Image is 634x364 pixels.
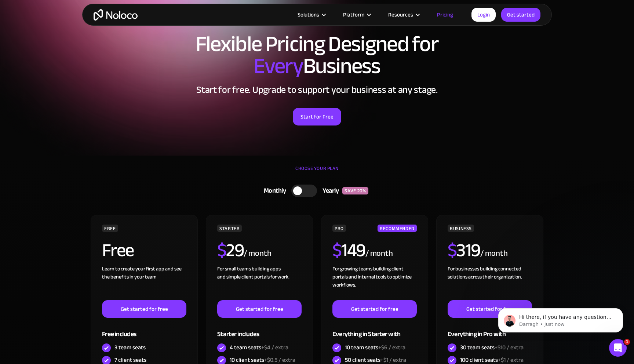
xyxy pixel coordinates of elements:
[471,8,496,22] a: Login
[448,300,532,318] a: Get started for free
[90,84,544,95] h2: Start for free. Upgrade to support your business at any stage.
[230,343,288,352] div: 4 team seats
[428,10,462,19] a: Pricing
[332,318,417,342] div: Everything in Starter with
[332,233,342,267] span: $
[261,342,288,353] span: +$4 / extra
[288,10,334,19] div: Solutions
[217,225,242,232] div: STARTER
[448,233,457,267] span: $
[102,241,134,259] h2: Free
[345,356,406,364] div: 50 client seats
[480,248,508,259] div: / month
[332,241,365,259] h2: 149
[102,265,186,300] div: Learn to create your first app and see the benefits in your team ‍
[230,356,295,364] div: 10 client seats
[90,33,544,77] h1: Flexible Pricing Designed for Business
[217,233,226,267] span: $
[460,356,524,364] div: 100 client seats
[332,300,417,318] a: Get started for free
[102,225,118,232] div: FREE
[114,343,146,352] div: 3 team seats
[487,293,634,344] iframe: Intercom notifications message
[217,265,302,300] div: For small teams building apps and simple client portals for work. ‍
[254,45,303,87] span: Every
[624,339,630,345] span: 1
[332,225,346,232] div: PRO
[448,241,480,259] h2: 319
[255,185,292,196] div: Monthly
[379,10,428,19] div: Resources
[94,9,138,21] a: home
[317,185,342,196] div: Yearly
[448,225,474,232] div: BUSINESS
[365,248,393,259] div: / month
[293,108,341,125] a: Start for Free
[102,318,186,342] div: Free includes
[378,342,405,353] span: +$6 / extra
[217,300,302,318] a: Get started for free
[388,10,413,19] div: Resources
[298,10,319,19] div: Solutions
[114,356,146,364] div: 7 client seats
[448,318,532,342] div: Everything in Pro with
[102,300,186,318] a: Get started for free
[334,10,379,19] div: Platform
[378,225,417,232] div: RECOMMENDED
[217,318,302,342] div: Starter includes
[460,343,524,352] div: 30 team seats
[217,241,244,259] h2: 29
[342,187,368,194] div: SAVE 20%
[90,163,544,181] div: CHOOSE YOUR PLAN
[332,265,417,300] div: For growing teams building client portals and internal tools to optimize workflows.
[495,342,524,353] span: +$10 / extra
[343,10,364,19] div: Platform
[244,248,271,259] div: / month
[448,265,532,300] div: For businesses building connected solutions across their organization. ‍
[345,343,405,352] div: 10 team seats
[609,339,627,357] iframe: Intercom live chat
[501,8,540,22] a: Get started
